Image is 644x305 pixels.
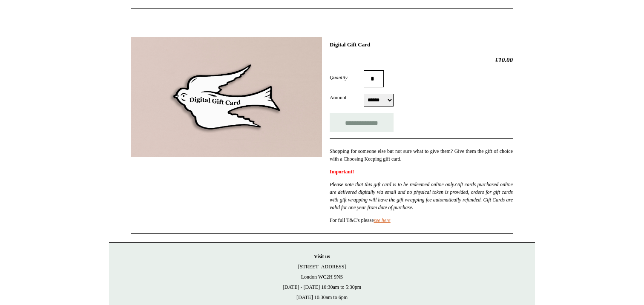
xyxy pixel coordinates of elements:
h1: Digital Gift Card [330,41,513,48]
label: Amount [330,94,364,101]
a: see here [374,217,391,223]
label: Quantity [330,74,364,81]
strong: Visit us [314,253,330,259]
em: Please note that this gift card is to be redeemed online only. Gift cards purchased online are de... [330,181,513,210]
img: Digital Gift Card [131,37,322,157]
strong: Important! [330,169,354,175]
h2: £10.00 [330,56,513,64]
p: Shopping for someone else but not sure what to give them? Give them the gift of choice with a Cho... [330,147,513,163]
p: For full T&C's please [330,216,513,224]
